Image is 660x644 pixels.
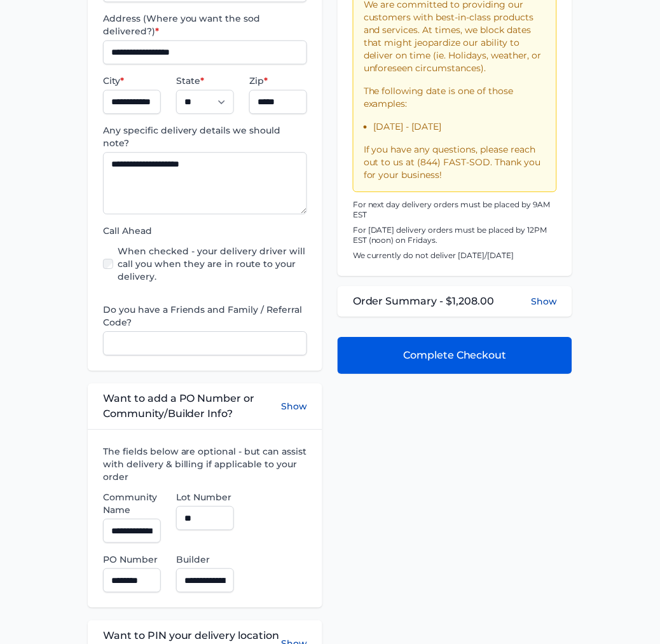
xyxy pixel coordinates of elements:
[353,225,557,245] p: For [DATE] delivery orders must be placed by 12PM EST (noon) on Fridays.
[364,85,546,110] p: The following date is one of those examples:
[176,74,234,87] label: State
[103,224,307,237] label: Call Ahead
[176,553,234,566] label: Builder
[103,12,307,38] label: Address (Where you want the sod delivered?)
[338,337,572,374] button: Complete Checkout
[103,391,281,421] span: Want to add a PO Number or Community/Builder Info?
[281,391,307,421] button: Show
[103,303,307,329] label: Do you have a Friends and Family / Referral Code?
[353,200,557,220] p: For next day delivery orders must be placed by 9AM EST
[176,491,234,504] label: Lot Number
[531,295,557,308] button: Show
[118,245,307,283] label: When checked - your delivery driver will call you when they are in route to your delivery.
[353,294,495,309] span: Order Summary - $1,208.00
[103,124,307,149] label: Any specific delivery details we should note?
[374,120,546,133] li: [DATE] - [DATE]
[249,74,307,87] label: Zip
[103,74,161,87] label: City
[103,491,161,516] label: Community Name
[364,143,546,181] p: If you have any questions, please reach out to us at (844) FAST-SOD. Thank you for your business!
[103,553,161,566] label: PO Number
[353,250,557,261] p: We currently do not deliver [DATE]/[DATE]
[103,445,307,483] label: The fields below are optional - but can assist with delivery & billing if applicable to your order
[403,348,507,363] span: Complete Checkout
